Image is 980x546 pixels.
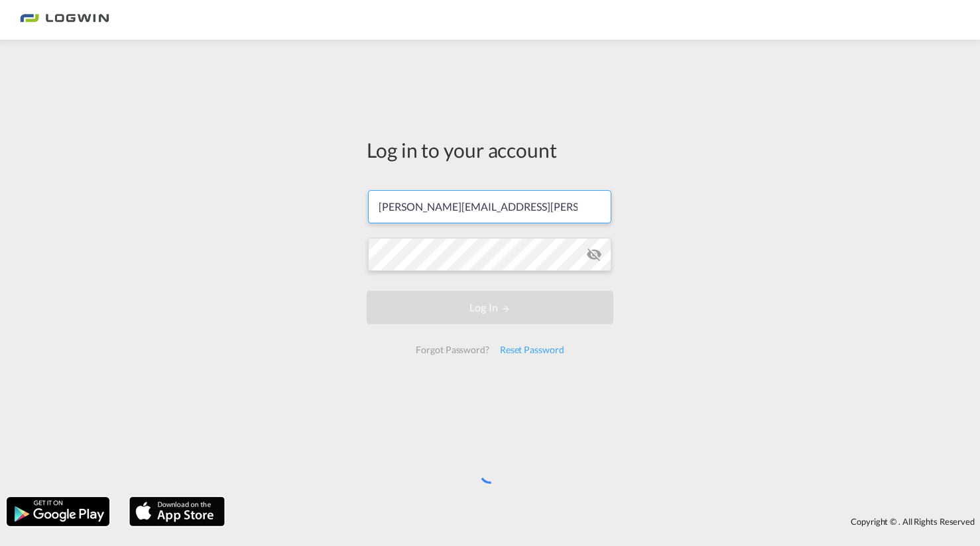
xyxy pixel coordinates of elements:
[367,136,613,164] div: Log in to your account
[367,291,613,324] button: LOGIN
[5,496,111,527] img: google.png
[368,190,611,223] input: Enter email/phone number
[586,246,602,262] md-icon: icon-eye-off
[128,496,226,527] img: apple.png
[495,338,570,362] div: Reset Password
[410,338,494,362] div: Forgot Password?
[231,510,980,533] div: Copyright © . All Rights Reserved
[20,5,109,35] img: bc73a0e0d8c111efacd525e4c8ad7d32.png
